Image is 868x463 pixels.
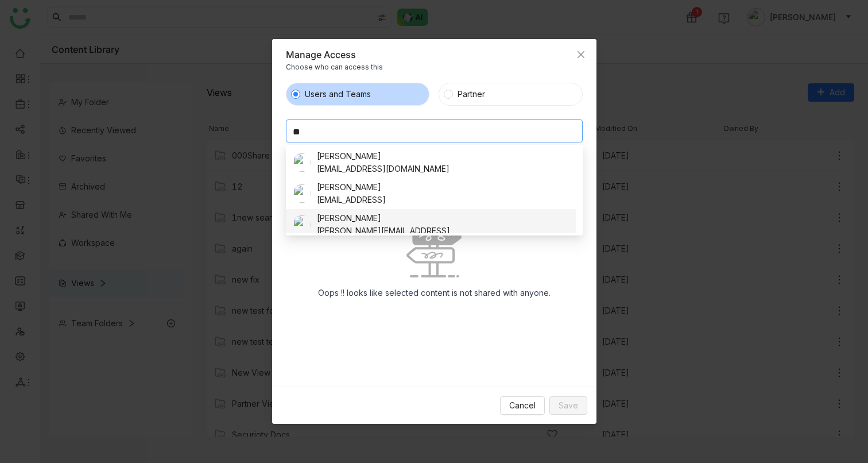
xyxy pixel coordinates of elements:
[286,48,356,61] div: Manage Access
[317,225,450,237] div: [PERSON_NAME][EMAIL_ADDRESS]
[565,39,596,70] button: Close
[317,194,386,206] div: [EMAIL_ADDRESS]
[300,88,375,101] span: Users and Teams
[406,225,462,277] img: No data
[317,181,386,194] div: [PERSON_NAME]
[286,178,576,209] nz-option-item: Azam Hussain
[509,399,536,412] span: Cancel
[549,396,587,415] button: Save
[317,150,449,163] div: [PERSON_NAME]
[293,215,311,234] img: 684a9845de261c4b36a3b50d
[453,88,490,101] span: Partner
[286,209,576,240] nz-option-item: Azhar Uddin
[293,184,311,203] img: 684a9ad2de261c4b36a3cd74
[317,163,449,175] div: [EMAIL_ADDRESS][DOMAIN_NAME]
[286,147,576,178] nz-option-item: Azam Hussain
[500,396,545,415] button: Cancel
[293,153,311,172] img: 685417580ab8ba194f5a36ce
[317,212,450,225] div: [PERSON_NAME]
[286,61,583,74] div: Choose who can access this
[309,277,560,308] div: Oops !! looks like selected content is not shared with anyone.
